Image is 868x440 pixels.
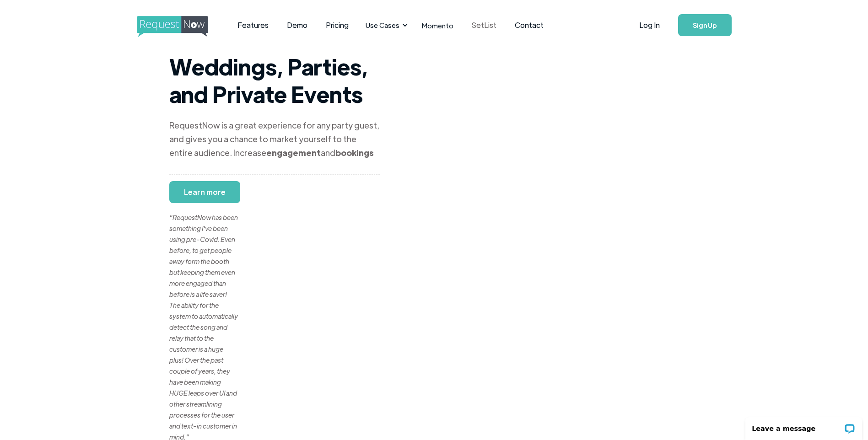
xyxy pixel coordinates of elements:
a: SetList [463,11,506,39]
div: Use Cases [366,20,399,30]
a: Learn more [169,181,240,203]
a: Momento [413,12,463,39]
a: home [137,16,205,34]
iframe: LiveChat chat widget [739,411,868,440]
div: RequestNow is a great experience for any party guest, and gives you a chance to market yourself t... [169,118,380,160]
a: Sign Up [678,14,732,36]
a: Demo [278,11,317,39]
strong: Weddings, Parties, and Private Events [169,52,368,108]
a: Log In [630,9,669,41]
a: Features [228,11,278,39]
img: requestnow logo [137,16,225,37]
div: Use Cases [360,11,410,39]
strong: bookings [335,147,374,158]
a: Contact [506,11,553,39]
iframe: Overview by DJ ReRe [492,53,653,419]
strong: engagement [266,147,321,158]
a: Pricing [317,11,358,39]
